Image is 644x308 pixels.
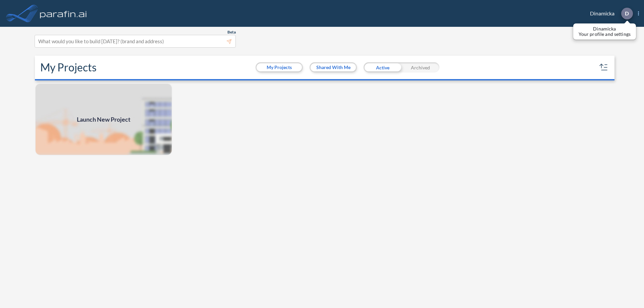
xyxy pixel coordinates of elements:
[580,8,639,19] div: Dinamicka
[35,83,172,156] img: add
[40,61,97,74] h2: My Projects
[39,7,88,20] img: logo
[35,83,172,156] a: Launch New Project
[77,115,130,124] span: Launch New Project
[364,62,401,72] div: Active
[579,26,631,32] p: Dinamicka
[311,63,356,71] button: Shared With Me
[401,62,439,72] div: Archived
[579,32,631,37] p: Your profile and settings
[625,10,629,16] p: D
[257,63,302,71] button: My Projects
[227,29,236,35] span: Beta
[598,62,609,73] button: sort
